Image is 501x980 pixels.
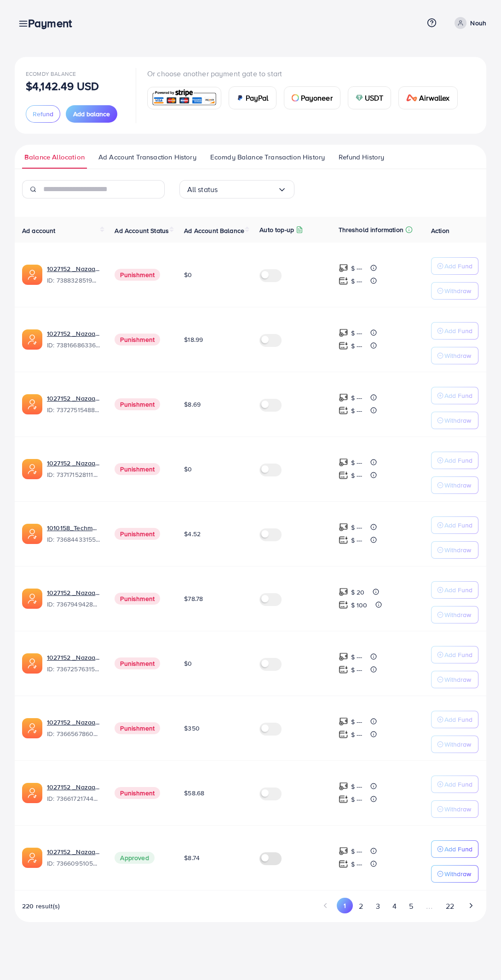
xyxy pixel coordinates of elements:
[444,544,471,555] p: Withdraw
[292,94,299,102] img: card
[47,588,100,609] div: <span class='underline'>1027152 _Nazaagency_003</span></br>7367949428067450896
[351,405,363,416] p: $ ---
[339,665,348,674] img: top-up amount
[406,94,417,102] img: card
[47,729,100,738] span: ID: 7366567860828749825
[339,794,348,804] img: top-up amount
[47,329,100,338] a: 1027152 _Nazaagency_023
[47,847,100,868] div: <span class='underline'>1027152 _Nazaagency_006</span></br>7366095105679261697
[431,412,478,429] button: Withdraw
[26,105,60,123] button: Refund
[47,329,100,350] div: <span class='underline'>1027152 _Nazaagency_023</span></br>7381668633665093648
[184,400,201,409] span: $8.69
[431,606,478,623] button: Withdraw
[115,334,160,346] span: Punishment
[431,646,478,663] button: Add Fund
[22,394,42,414] img: ic-ads-acc.e4c84228.svg
[47,459,100,468] a: 1027152 _Nazaagency_04
[431,452,478,469] button: Add Fund
[339,600,348,610] img: top-up amount
[351,859,363,870] p: $ ---
[351,600,368,611] p: $ 100
[339,859,348,869] img: top-up amount
[444,285,471,296] p: Withdraw
[444,455,472,466] p: Add Fund
[351,470,363,481] p: $ ---
[444,415,471,426] p: Withdraw
[229,86,276,109] a: cardPayPal
[431,257,478,275] button: Add Fund
[339,522,348,532] img: top-up amount
[339,224,403,235] p: Threshold information
[351,522,363,533] p: $ ---
[47,847,100,856] a: 1027152 _Nazaagency_006
[431,581,478,599] button: Add Fund
[444,584,472,595] p: Add Fund
[47,470,100,479] span: ID: 7371715281112170513
[218,182,277,197] input: Search for option
[351,729,363,740] p: $ ---
[179,180,294,198] div: Search for option
[47,782,100,804] div: <span class='underline'>1027152 _Nazaagency_018</span></br>7366172174454882305
[22,524,42,544] img: ic-ads-acc.e4c84228.svg
[47,276,100,285] span: ID: 7388328519014645761
[348,86,392,109] a: cardUSDT
[339,393,348,402] img: top-up amount
[339,717,348,726] img: top-up amount
[184,529,201,538] span: $4.52
[356,94,363,102] img: card
[339,782,348,791] img: top-up amount
[431,322,478,340] button: Add Fund
[47,523,100,544] div: <span class='underline'>1010158_Techmanistan pk acc_1715599413927</span></br>7368443315504726017
[22,718,42,738] img: ic-ads-acc.e4c84228.svg
[351,716,363,727] p: $ ---
[184,788,204,798] span: $58.68
[431,711,478,728] button: Add Fund
[431,800,478,818] button: Withdraw
[210,152,325,162] span: Ecomdy Balance Transaction History
[22,901,60,911] span: 220 result(s)
[47,394,100,403] a: 1027152 _Nazaagency_007
[431,736,478,753] button: Withdraw
[115,269,160,281] span: Punishment
[150,88,218,108] img: card
[444,739,471,750] p: Withdraw
[451,17,486,29] a: Nouh
[419,92,449,103] span: Airwallex
[444,480,471,491] p: Withdraw
[184,594,203,603] span: $78.78
[351,846,363,857] p: $ ---
[337,898,353,913] button: Go to page 1
[184,270,192,279] span: $0
[22,265,42,285] img: ic-ads-acc.e4c84228.svg
[365,92,384,103] span: USDT
[115,463,160,475] span: Punishment
[470,17,486,28] p: Nouh
[444,261,472,272] p: Add Fund
[236,94,244,102] img: card
[439,898,460,915] button: Go to page 22
[73,109,110,119] span: Add balance
[47,859,100,868] span: ID: 7366095105679261697
[187,182,218,197] span: All status
[115,226,169,235] span: Ad Account Status
[184,724,200,733] span: $350
[444,674,471,685] p: Withdraw
[351,781,363,792] p: $ ---
[22,226,56,235] span: Ad account
[351,664,363,675] p: $ ---
[431,282,478,300] button: Withdraw
[115,657,160,669] span: Punishment
[351,794,363,805] p: $ ---
[47,405,100,414] span: ID: 7372751548805726224
[339,341,348,351] img: top-up amount
[351,457,363,468] p: $ ---
[351,328,363,339] p: $ ---
[47,459,100,480] div: <span class='underline'>1027152 _Nazaagency_04</span></br>7371715281112170513
[339,587,348,597] img: top-up amount
[22,589,42,609] img: ic-ads-acc.e4c84228.svg
[431,671,478,688] button: Withdraw
[47,600,100,609] span: ID: 7367949428067450896
[24,152,85,162] span: Balance Allocation
[318,898,479,915] ul: Pagination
